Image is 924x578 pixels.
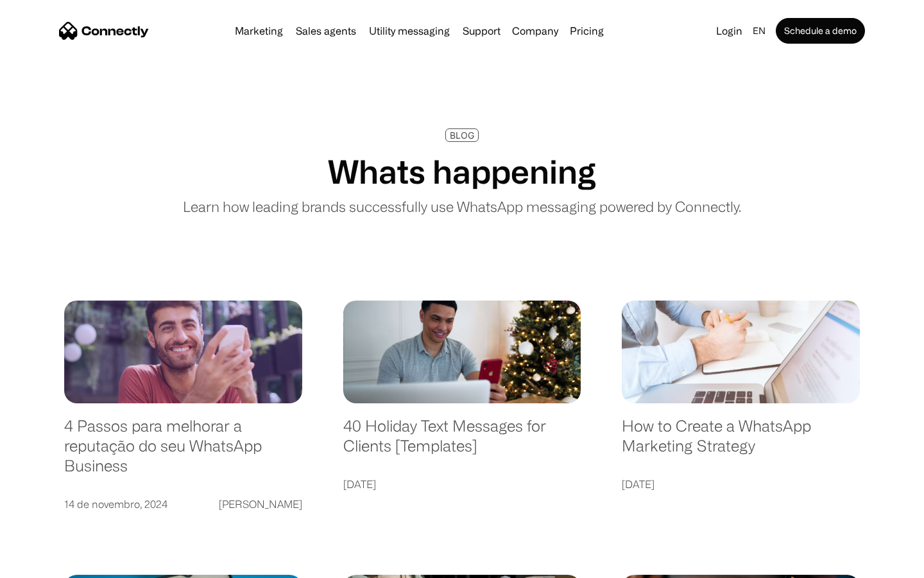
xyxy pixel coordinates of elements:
a: Schedule a demo [776,18,865,44]
div: BLOG [450,130,474,140]
div: [PERSON_NAME] [219,495,302,513]
ul: Language list [26,556,77,574]
a: 40 Holiday Text Messages for Clients [Templates] [343,416,581,468]
p: Learn how leading brands successfully use WhatsApp messaging powered by Connectly. [183,196,741,217]
a: Login [711,22,748,40]
div: [DATE] [622,475,654,493]
div: en [753,22,766,40]
div: Company [512,22,558,40]
div: 14 de novembro, 2024 [64,495,167,513]
div: [DATE] [343,475,376,493]
a: 4 Passos para melhorar a reputação do seu WhatsApp Business [64,416,302,488]
a: Utility messaging [364,26,455,36]
div: Company [508,22,562,40]
a: Marketing [230,26,288,36]
div: en [748,22,773,40]
a: How to Create a WhatsApp Marketing Strategy [622,416,860,468]
aside: Language selected: English [13,556,77,574]
a: home [59,21,149,40]
a: Support [458,26,506,36]
h1: Whats happening [328,152,596,191]
a: Pricing [565,26,609,36]
a: Sales agents [291,26,361,36]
